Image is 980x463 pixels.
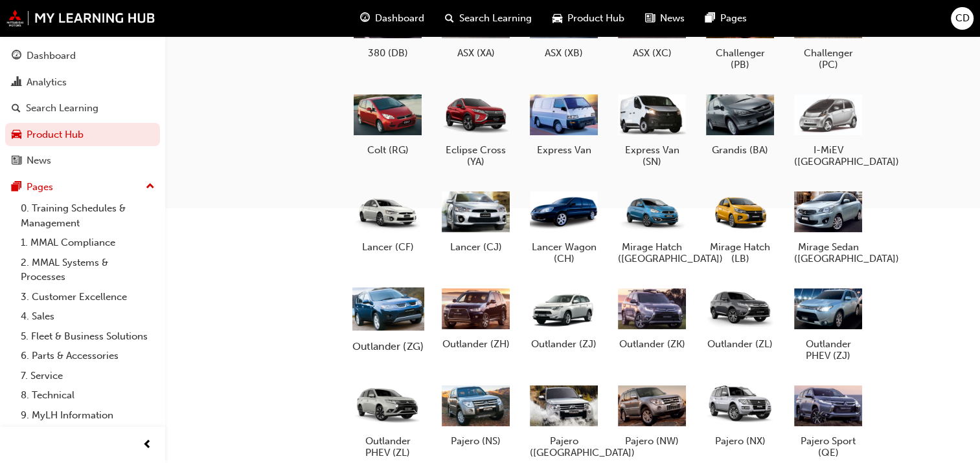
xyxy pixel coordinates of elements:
[16,253,160,287] a: 2. MMAL Systems & Processes
[525,280,603,355] a: Outlander (ZJ)
[437,377,515,452] a: Pajero (NS)
[567,11,624,26] span: Product Hub
[955,11,970,26] span: CD
[618,338,686,350] h5: Outlander (ZK)
[706,47,774,70] h5: Challenger (PB)
[5,44,160,68] a: Dashboard
[790,183,867,270] a: Mirage Sedan ([GEOGRAPHIC_DATA])
[442,435,510,447] h5: Pajero (NS)
[618,144,686,167] h5: Express Van (SN)
[354,144,422,156] h5: Colt (RG)
[660,11,685,26] span: News
[530,435,598,458] h5: Pajero ([GEOGRAPHIC_DATA])
[16,287,160,307] a: 3. Customer Excellence
[790,280,867,367] a: Outlander PHEV (ZJ)
[701,183,779,270] a: Mirage Hatch (LB)
[12,50,21,62] span: guage-icon
[794,435,862,458] h5: Pajero Sport (QE)
[706,338,774,350] h5: Outlander (ZL)
[142,437,152,453] span: prev-icon
[618,47,686,59] h5: ASX (XC)
[437,280,515,355] a: Outlander (ZH)
[16,307,160,327] a: 4. Sales
[790,86,867,173] a: I-MiEV ([GEOGRAPHIC_DATA])
[613,377,691,452] a: Pajero (NW)
[12,77,21,89] span: chart-icon
[530,241,598,264] h5: Lancer Wagon (CH)
[695,5,757,32] a: pages-iconPages
[530,144,598,156] h5: Express Van
[705,10,715,27] span: pages-icon
[16,385,160,405] a: 8. Technical
[360,10,370,27] span: guage-icon
[6,10,155,27] img: mmal
[349,86,427,161] a: Colt (RG)
[706,241,774,264] h5: Mirage Hatch (LB)
[794,241,862,264] h5: Mirage Sedan ([GEOGRAPHIC_DATA])
[706,144,774,156] h5: Grandis (BA)
[794,47,862,70] h5: Challenger (PC)
[701,377,779,452] a: Pajero (NX)
[5,123,160,147] a: Product Hub
[350,5,435,32] a: guage-iconDashboard
[354,435,422,458] h5: Outlander PHEV (ZL)
[542,5,635,32] a: car-iconProduct Hub
[553,10,562,27] span: car-icon
[435,5,542,32] a: search-iconSearch Learning
[5,41,160,175] button: DashboardAnalyticsSearch LearningProduct HubNews
[706,435,774,447] h5: Pajero (NX)
[525,86,603,161] a: Express Van
[437,86,515,173] a: Eclipse Cross (YA)
[27,153,51,168] div: News
[530,338,598,350] h5: Outlander (ZJ)
[618,435,686,447] h5: Pajero (NW)
[613,86,691,173] a: Express Van (SN)
[618,241,686,264] h5: Mirage Hatch ([GEOGRAPHIC_DATA])
[12,129,21,141] span: car-icon
[613,183,691,270] a: Mirage Hatch ([GEOGRAPHIC_DATA])
[5,175,160,199] button: Pages
[354,47,422,59] h5: 380 (DB)
[530,47,598,59] h5: ASX (XB)
[27,48,76,63] div: Dashboard
[5,96,160,120] a: Search Learning
[12,103,21,114] span: search-icon
[354,241,422,253] h5: Lancer (CF)
[12,182,21,193] span: pages-icon
[445,10,454,27] span: search-icon
[349,280,427,355] a: Outlander (ZG)
[794,338,862,361] h5: Outlander PHEV (ZJ)
[525,183,603,270] a: Lancer Wagon (CH)
[146,178,155,195] span: up-icon
[442,144,510,167] h5: Eclipse Cross (YA)
[442,338,510,350] h5: Outlander (ZH)
[27,75,67,90] div: Analytics
[5,149,160,173] a: News
[27,180,53,195] div: Pages
[16,425,160,445] a: All Pages
[26,101,98,116] div: Search Learning
[442,241,510,253] h5: Lancer (CJ)
[442,47,510,59] h5: ASX (XA)
[16,199,160,233] a: 0. Training Schedules & Management
[720,11,747,26] span: Pages
[635,5,695,32] a: news-iconNews
[16,366,160,386] a: 7. Service
[613,280,691,355] a: Outlander (ZK)
[16,405,160,425] a: 9. MyLH Information
[951,7,974,30] button: CD
[701,280,779,355] a: Outlander (ZL)
[375,11,424,26] span: Dashboard
[5,70,160,94] a: Analytics
[12,155,21,167] span: news-icon
[16,327,160,347] a: 5. Fleet & Business Solutions
[352,339,424,352] h5: Outlander (ZG)
[459,11,532,26] span: Search Learning
[437,183,515,258] a: Lancer (CJ)
[701,86,779,161] a: Grandis (BA)
[349,183,427,258] a: Lancer (CF)
[16,346,160,366] a: 6. Parts & Accessories
[645,10,655,27] span: news-icon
